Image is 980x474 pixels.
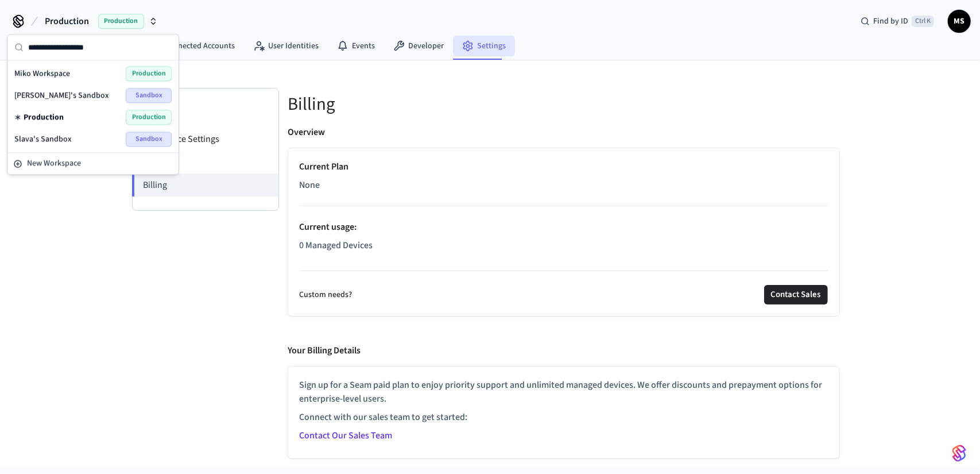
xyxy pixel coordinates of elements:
[9,154,177,173] button: New Workspace
[300,378,828,406] p: Sign up for a Seam paid plan to enjoy priority support and unlimited managed devices. We offer di...
[14,90,109,101] span: [PERSON_NAME]'s Sandbox
[948,10,971,33] button: MS
[384,36,453,56] a: Developer
[453,36,515,56] a: Settings
[328,36,384,56] a: Events
[132,174,278,196] li: Billing
[14,68,70,79] span: Miko Workspace
[873,16,908,27] span: Find by ID
[14,133,72,145] span: Slava's Sandbox
[126,132,172,147] span: Sandbox
[288,125,326,139] p: Overview
[300,160,828,174] p: Current Plan
[7,60,179,152] div: Suggestions
[952,444,966,463] img: SeamLogoGradient.69752ec5.svg
[300,410,828,424] p: Connect with our sales team to get started:
[142,100,269,116] h3: Settings
[288,344,361,357] p: Your Billing Details
[24,111,64,123] span: Production
[300,238,828,252] p: 0 Managed Devices
[45,14,89,28] span: Production
[126,66,172,81] span: Production
[98,14,144,29] span: Production
[133,128,278,151] li: Workspace Settings
[126,88,172,103] span: Sandbox
[244,36,328,56] a: User Identities
[851,11,943,32] div: Find by IDCtrl K
[300,285,828,305] div: Custom needs?
[949,11,970,32] span: MS
[912,16,934,27] span: Ctrl K
[126,110,172,125] span: Production
[133,151,278,174] li: Team
[288,93,839,116] h5: Billing
[300,178,320,192] span: None
[300,429,393,442] a: Contact Our Sales Team
[764,285,828,305] button: Contact Sales
[300,220,828,234] p: Current usage :
[140,36,244,56] a: Connected Accounts
[27,157,81,169] span: New Workspace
